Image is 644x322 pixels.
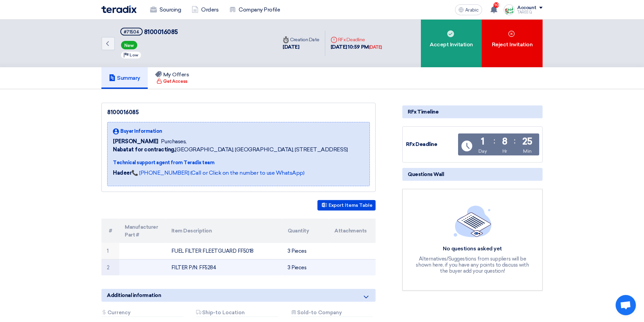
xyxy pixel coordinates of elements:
[416,256,529,274] font: Alternatives/Suggestions from suppliers will be shown here, if you have any points to discuss wit...
[288,265,306,271] font: 3 Pieces
[117,75,140,81] font: Summary
[514,136,516,146] font: :
[288,228,309,234] font: Quantity
[113,170,132,176] font: Hadeer
[202,309,245,316] font: Ship-to Location
[517,10,532,15] font: TAREEQ
[297,309,342,316] font: Sold-to Company
[107,109,139,116] font: 8100016085
[107,248,109,254] font: 1
[522,136,532,147] font: 25
[338,37,365,43] font: RFx Deadline
[148,67,197,89] a: My Offers Get Access
[504,4,515,15] img: Screenshot___1727703618088.png
[120,28,178,36] h5: 8100016085
[171,265,216,271] font: FILTER P/N: FF5284
[186,2,224,17] a: Orders
[129,53,138,57] font: Low
[160,6,181,13] font: Sourcing
[101,5,137,13] img: Teradix logo
[455,4,482,15] button: Arabic
[120,128,162,134] font: Buyer Information
[283,44,299,50] font: [DATE]
[443,245,502,252] font: No questions asked yet
[331,44,369,50] font: [DATE] 10:59 PM
[290,37,319,43] font: Creation Date
[161,138,187,145] font: Purchases,
[465,7,479,13] font: Arabic
[502,136,507,147] font: 8
[171,248,254,254] font: FUEL FILTER FLEETGUARD FF5018
[113,160,214,166] font: Technical support agent from Teradix team
[616,295,636,315] div: Open chat
[163,71,189,78] font: My Offers
[478,148,487,154] font: Day
[125,224,158,238] font: Manufacturer Part #
[494,3,499,7] font: 10
[109,228,112,234] font: #
[523,148,532,154] font: Min
[408,109,438,115] font: RFx Timeline
[369,45,382,50] font: [DATE]
[113,146,175,153] font: Nabatat for contracting,
[132,170,304,176] a: 📞 [PHONE_NUMBER] (Call or Click on the number to use WhatsApp)
[163,79,187,84] font: Get Access
[408,171,444,177] font: Questions Wall
[124,43,134,48] font: New
[288,248,306,254] font: 3 Pieces
[145,2,186,17] a: Sourcing
[494,136,495,146] font: :
[317,200,376,210] button: Export Items Table
[201,6,218,13] font: Orders
[171,228,212,234] font: Item Description
[517,5,536,10] font: Account
[101,67,148,89] a: Summary
[107,265,110,271] font: 2
[430,41,473,48] font: Accept Invitation
[454,205,492,237] img: empty_state_list.svg
[108,309,130,316] font: Currency
[492,41,533,48] font: Reject Invitation
[481,136,484,147] font: 1
[329,202,373,208] font: Export Items Table
[144,28,178,36] font: 8100016085
[502,148,507,154] font: Hr
[113,138,158,145] font: [PERSON_NAME]
[239,6,280,13] font: Company Profile
[406,141,437,147] font: RFx Deadline
[334,228,367,234] font: Attachments
[107,292,161,298] font: Additional information
[124,29,139,34] font: #71504
[175,146,348,153] font: [GEOGRAPHIC_DATA], [GEOGRAPHIC_DATA], [STREET_ADDRESS]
